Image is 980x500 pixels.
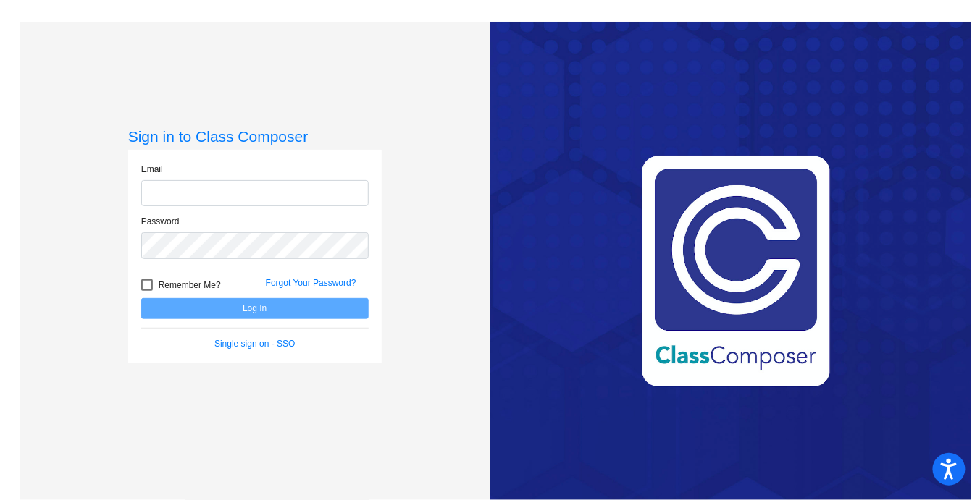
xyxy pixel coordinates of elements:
[141,298,369,319] button: Log In
[266,278,356,288] a: Forgot Your Password?
[159,276,221,294] span: Remember Me?
[214,339,295,349] a: Single sign on - SSO
[141,163,163,176] label: Email
[141,215,180,228] label: Password
[128,127,382,145] h3: Sign in to Class Composer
